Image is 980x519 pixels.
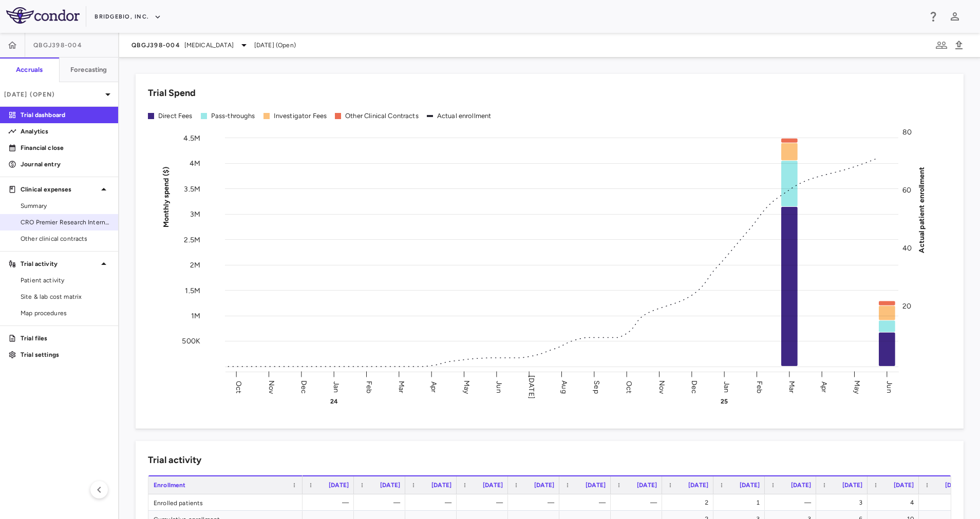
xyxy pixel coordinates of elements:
text: Jun [495,381,503,393]
p: Financial close [21,143,110,152]
div: — [414,494,451,511]
text: Jan [722,381,731,392]
span: [DATE] [740,482,760,489]
span: Summary [21,201,110,210]
text: Nov [267,380,276,394]
p: Trial dashboard [21,110,110,120]
div: — [466,494,503,511]
text: Oct [625,380,633,393]
div: Direct Fees [158,111,193,121]
h6: Trial Spend [148,86,196,100]
span: [DATE] [791,482,811,489]
text: Mar [397,380,406,393]
p: Trial settings [21,350,110,359]
text: 25 [721,398,728,405]
tspan: 2M [190,261,200,270]
span: CRO Premier Research International [21,218,110,227]
div: — [620,494,657,511]
tspan: 2.5M [184,235,200,244]
span: [DATE] [431,482,451,489]
p: Trial files [21,334,110,343]
tspan: 500K [182,337,200,345]
text: Jan [332,381,341,392]
p: Analytics [21,127,110,136]
tspan: 4.5M [183,133,200,142]
span: [DATE] [329,482,349,489]
span: Site & lab cost matrix [21,292,110,301]
div: 1 [723,494,760,511]
span: Enrollment [154,482,186,489]
span: Other clinical contracts [21,234,110,243]
span: [DATE] [483,482,503,489]
tspan: 3.5M [184,184,200,193]
tspan: 40 [902,244,912,253]
span: Map procedures [21,309,110,318]
div: 3 [825,494,862,511]
p: Journal entry [21,160,110,169]
span: [DATE] [534,482,554,489]
text: Apr [429,381,438,392]
p: Trial activity [21,259,98,268]
p: [DATE] (Open) [4,90,102,99]
text: Aug [560,380,569,393]
span: [DATE] [637,482,657,489]
tspan: Monthly spend ($) [162,166,171,227]
span: [DATE] (Open) [254,41,296,50]
span: QBGJ398-004 [131,41,180,49]
div: — [774,494,811,511]
text: 24 [330,398,338,405]
tspan: 20 [902,302,911,311]
text: Jun [885,381,894,393]
span: QBGJ398-004 [33,41,82,49]
text: Dec [690,380,699,393]
text: Mar [787,380,796,393]
span: [DATE] [842,482,862,489]
span: [DATE] [688,482,708,489]
tspan: 1.5M [185,286,200,295]
text: Dec [299,380,308,393]
div: — [517,494,554,511]
text: Feb [365,380,373,393]
text: Nov [657,380,666,394]
button: BridgeBio, Inc. [95,9,161,25]
p: Clinical expenses [21,185,98,194]
text: Apr [820,381,828,392]
tspan: 3M [190,210,200,219]
tspan: 80 [902,128,912,137]
tspan: 1M [191,311,200,320]
div: — [312,494,349,511]
div: — [569,494,606,511]
div: — [928,494,965,511]
div: Other Clinical Contracts [345,111,419,121]
span: [DATE] [945,482,965,489]
span: [DATE] [380,482,400,489]
span: [DATE] [586,482,606,489]
h6: Trial activity [148,453,201,467]
text: Oct [234,380,243,393]
text: May [853,380,861,394]
img: logo-full-SnFGN8VE.png [6,7,80,24]
tspan: 4M [190,159,200,168]
div: Pass-throughs [211,111,255,121]
div: 4 [877,494,914,511]
h6: Forecasting [70,65,107,74]
span: [MEDICAL_DATA] [184,41,234,50]
div: Actual enrollment [437,111,492,121]
text: Feb [755,380,764,393]
text: Sep [592,380,601,393]
div: Investigator Fees [274,111,327,121]
tspan: Actual patient enrollment [917,166,926,253]
text: [DATE] [527,375,536,399]
tspan: 60 [902,186,911,195]
div: 2 [671,494,708,511]
span: [DATE] [894,482,914,489]
div: — [363,494,400,511]
text: May [462,380,471,394]
div: Enrolled patients [148,494,303,510]
h6: Accruals [16,65,43,74]
span: Patient activity [21,276,110,285]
